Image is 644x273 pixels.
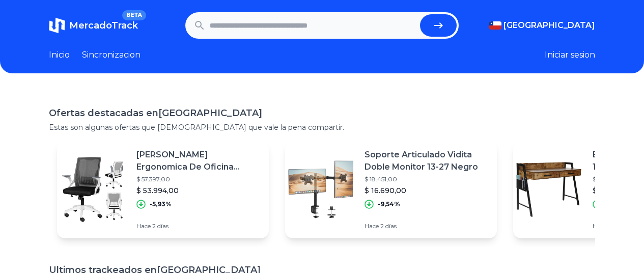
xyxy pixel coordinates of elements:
p: Hace 2 días [136,222,261,230]
p: $ 53.994,00 [136,185,261,196]
span: BETA [122,10,146,20]
p: Soporte Articulado Vidita Doble Monitor 13-27 Negro [365,149,489,173]
button: [GEOGRAPHIC_DATA] [489,19,595,32]
img: Featured image [513,154,584,225]
a: Featured imageSoporte Articulado Vidita Doble Monitor 13-27 Negro$ 18.451,00$ 16.690,00-9,54%Hace... [285,141,497,238]
p: [PERSON_NAME] Ergonomica De Oficina Escritorio Ejecutiva Látex [136,149,261,173]
img: MercadoTrack [49,17,65,34]
button: Iniciar sesion [545,49,595,61]
p: -9,54% [378,200,400,208]
img: Featured image [57,154,128,225]
h1: Ofertas destacadas en [GEOGRAPHIC_DATA] [49,106,595,120]
p: Estas son algunas ofertas que [DEMOGRAPHIC_DATA] que vale la pena compartir. [49,122,595,132]
p: $ 57.397,00 [136,175,261,183]
a: Inicio [49,49,70,61]
p: $ 16.690,00 [365,185,489,196]
span: [GEOGRAPHIC_DATA] [503,19,595,32]
img: Chile [489,21,501,30]
a: Sincronizacion [82,49,141,61]
p: $ 18.451,00 [365,175,489,183]
a: Featured image[PERSON_NAME] Ergonomica De Oficina Escritorio Ejecutiva Látex$ 57.397,00$ 53.994,0... [57,141,269,238]
a: MercadoTrackBETA [49,17,138,34]
span: MercadoTrack [69,20,138,31]
p: Hace 2 días [365,222,489,230]
p: -5,93% [150,200,172,208]
img: Featured image [285,154,356,225]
